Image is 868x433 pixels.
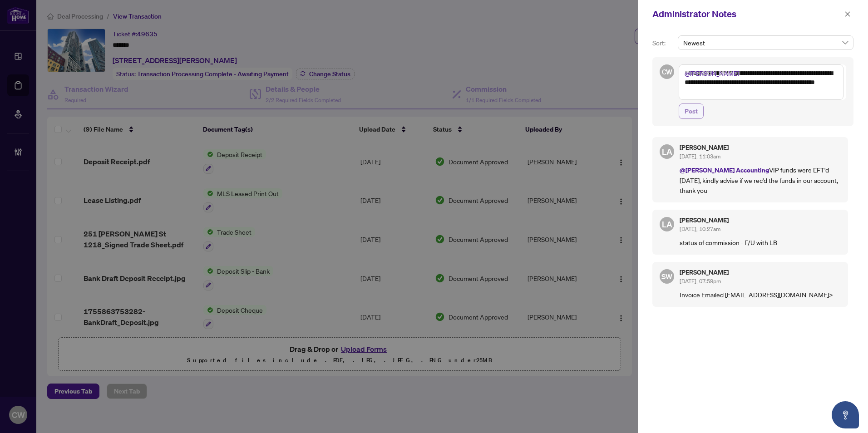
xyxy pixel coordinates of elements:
span: [DATE], 11:03am [680,153,720,160]
span: close [844,11,851,17]
p: VIP funds were EFT'd [DATE], kindly advise if we rec'd the funds in our account, thank you [680,165,841,195]
span: Post [685,104,698,118]
span: @[PERSON_NAME] Accounting [680,166,769,174]
button: Open asap [832,401,859,428]
span: LA [662,218,672,231]
p: status of commission - F/U with LB [680,237,841,247]
span: [DATE], 10:27am [680,226,720,232]
p: Sort: [652,38,674,48]
span: [DATE], 07:59pm [680,278,721,285]
h5: [PERSON_NAME] [680,269,841,276]
div: Administrator Notes [652,7,842,21]
h5: [PERSON_NAME] [680,217,841,223]
h5: [PERSON_NAME] [680,144,841,151]
span: CW [661,66,672,77]
span: SW [661,271,673,282]
span: Newest [683,36,848,49]
span: LA [662,145,672,158]
button: Post [679,103,704,119]
p: Invoice Emailed [EMAIL_ADDRESS][DOMAIN_NAME]> [680,290,841,300]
